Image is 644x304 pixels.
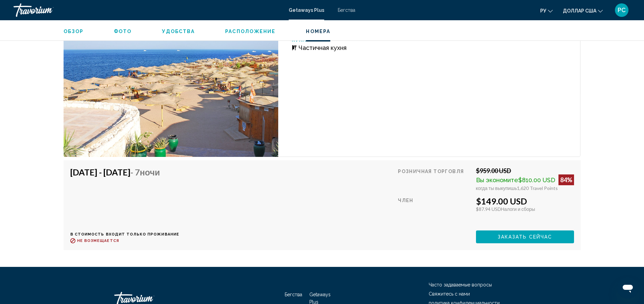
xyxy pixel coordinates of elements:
[114,29,132,34] span: Фото
[617,277,639,299] iframe: Кнопка запуска окна обмена сообщениями
[518,176,555,184] span: $810.00 USD
[225,29,276,34] span: Расположение
[540,8,546,13] font: ру
[162,29,195,34] span: Удобства
[476,206,574,212] div: $87.94 USD
[476,230,574,243] button: Заказать сейчас
[476,176,518,184] span: Вы экономите
[338,7,355,13] a: Бегства
[306,29,330,34] span: Номера
[618,6,626,13] font: РС
[162,28,195,34] button: Удобства
[64,29,84,34] span: Обзор
[398,196,471,225] div: Член
[613,3,630,17] button: Меню пользователя
[130,167,160,177] span: - 7
[285,292,302,297] a: Бегства
[398,167,471,191] div: Розничная торговля
[225,28,276,34] button: Расположение
[540,6,553,16] button: Изменить язык
[306,28,330,34] button: Номера
[299,44,347,51] span: Частичная кухня
[476,167,574,174] div: $959.00 USD
[70,232,180,237] p: В стоимость входит только проживание
[429,291,470,297] a: Свяжитесь с нами
[563,6,603,16] button: Изменить валюту
[517,185,558,191] span: 1,620 Travel Points
[64,28,84,34] button: Обзор
[70,167,174,177] h4: [DATE] - [DATE]
[114,28,132,34] button: Фото
[476,185,517,191] span: когда ты выкупишь
[77,239,119,243] span: Не возмещается
[429,282,492,287] a: Часто задаваемые вопросы
[289,7,324,13] a: Getaways Plus
[501,206,535,212] span: Налоги и сборы
[558,174,574,185] div: 84%
[14,3,282,17] a: Травориум
[476,196,574,206] div: $149.00 USD
[140,167,160,177] span: ночи
[563,8,596,13] font: доллар США
[498,234,552,240] span: Заказать сейчас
